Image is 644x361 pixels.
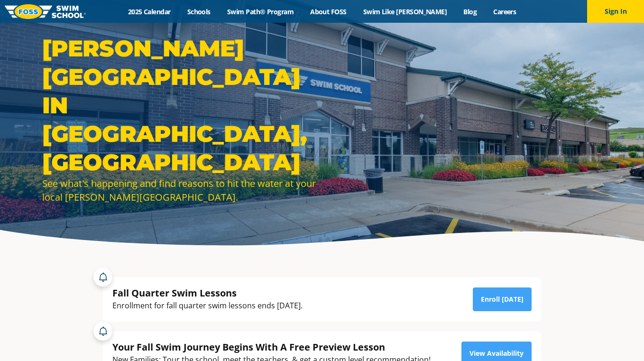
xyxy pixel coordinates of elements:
[219,7,302,16] a: Swim Path® Program
[112,287,303,299] div: Fall Quarter Swim Lessons
[485,7,524,16] a: Careers
[473,287,532,311] a: Enroll [DATE]
[179,7,219,16] a: Schools
[120,7,179,16] a: 2025 Calendar
[42,176,317,204] div: See what's happening and find reasons to hit the water at your local [PERSON_NAME][GEOGRAPHIC_DATA].
[455,7,485,16] a: Blog
[302,7,355,16] a: About FOSS
[5,4,86,19] img: FOSS Swim School Logo
[112,299,303,312] div: Enrollment for fall quarter swim lessons ends [DATE].
[355,7,455,16] a: Swim Like [PERSON_NAME]
[42,34,317,176] h1: [PERSON_NAME][GEOGRAPHIC_DATA] in [GEOGRAPHIC_DATA], [GEOGRAPHIC_DATA]
[112,341,431,353] div: Your Fall Swim Journey Begins With A Free Preview Lesson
